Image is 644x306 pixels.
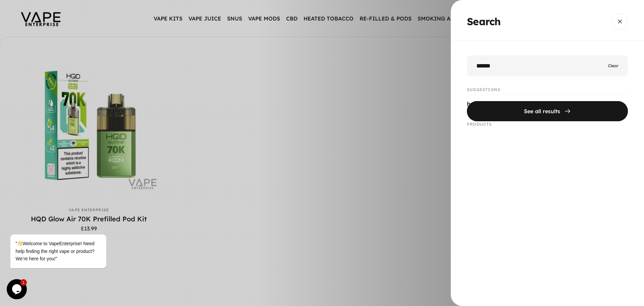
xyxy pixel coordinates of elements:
a: hayati rubik [467,100,504,108]
button: Clear [608,62,619,69]
span: Search [467,16,501,27]
p: Suggestions [467,87,628,95]
iframe: chat widget [7,279,28,299]
button: Close [612,13,628,30]
button: See all results [467,101,628,121]
iframe: chat widget [7,137,127,276]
